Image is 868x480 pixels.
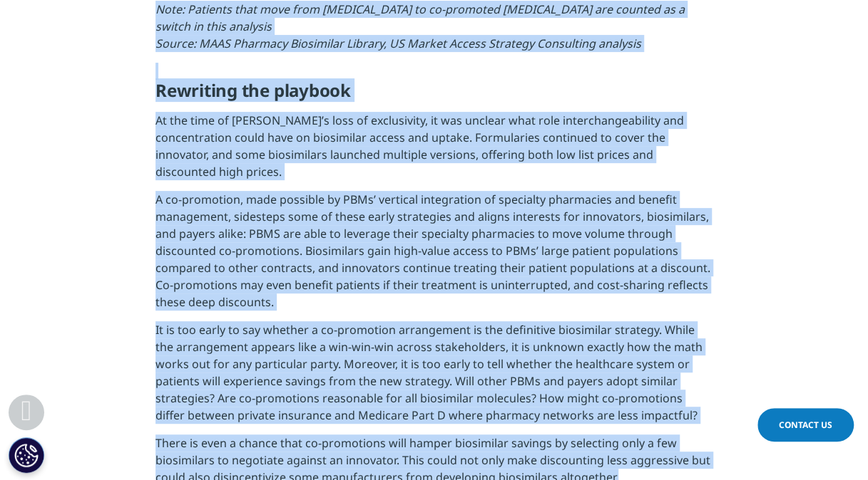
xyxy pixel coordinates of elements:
[757,408,854,442] a: Contact Us
[155,36,641,51] span: Source: MAAS Pharmacy Biosimilar Library, US Market Access Strategy Consulting analysis
[155,78,351,102] strong: Rewriting the playbook
[9,437,44,473] button: Cookies Settings
[155,192,710,310] span: A co-promotion, made possible by PBMs’ vertical integration of specialty pharmacies and benefit m...
[155,113,684,179] span: At the time of [PERSON_NAME]’s loss of exclusivity, it was unclear what role interchangeability a...
[155,322,703,423] span: It is too early to say whether a co-promotion arrangement is the definitive biosimilar strategy. ...
[779,419,832,431] span: Contact Us
[155,1,685,34] span: Note: Patients that move from [MEDICAL_DATA] to co-promoted [MEDICAL_DATA] are counted as a switc...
